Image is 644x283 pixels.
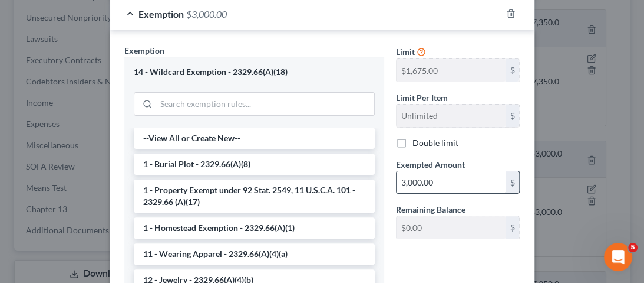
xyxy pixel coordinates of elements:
[134,243,375,265] li: 11 - Wearing Apparel - 2329.66(A)(4)(a)
[186,8,227,19] span: $3,000.00
[396,160,465,170] span: Exempted Amount
[134,67,375,78] div: 14 - Wildcard Exemption - 2329.66(A)(18)
[628,243,638,252] span: 5
[124,45,164,56] span: Exemption
[412,137,458,149] label: Double limit
[396,47,415,57] span: Limit
[604,243,632,271] iframe: Intercom live chat
[396,203,465,216] label: Remaining Balance
[156,93,374,115] input: Search exemption rules...
[397,105,506,127] input: --
[134,128,375,149] li: --View All or Create New--
[397,171,506,194] input: 0.00
[134,217,375,239] li: 1 - Homestead Exemption - 2329.66(A)(1)
[138,8,184,19] span: Exemption
[506,171,520,194] div: $
[506,59,520,82] div: $
[397,216,506,239] input: --
[134,180,375,213] li: 1 - Property Exempt under 92 Stat. 2549, 11 U.S.C.A. 101 - 2329.66 (A)(17)
[506,105,520,127] div: $
[134,154,375,175] li: 1 - Burial Plot - 2329.66(A)(8)
[506,216,520,239] div: $
[397,59,506,82] input: --
[396,92,448,104] label: Limit Per Item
